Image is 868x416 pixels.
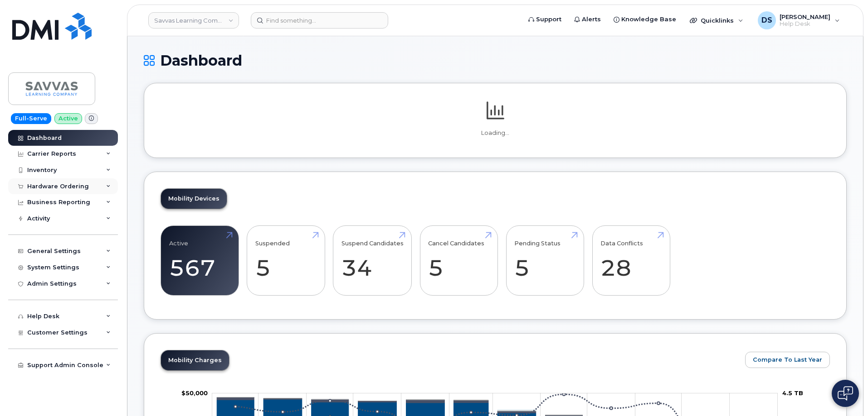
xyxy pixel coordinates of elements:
a: Data Conflicts 28 [600,231,662,291]
tspan: $50,000 [181,389,208,397]
button: Compare To Last Year [745,352,830,368]
a: Suspend Candidates 34 [341,231,404,291]
a: Pending Status 5 [514,231,575,291]
a: Mobility Devices [161,189,227,209]
g: $0 [181,389,208,397]
h1: Dashboard [144,53,847,68]
a: Active 567 [169,231,230,291]
a: Mobility Charges [161,350,229,370]
p: Loading... [161,129,830,137]
tspan: 4.5 TB [782,389,803,397]
img: Open chat [838,386,853,401]
a: Suspended 5 [255,231,317,291]
span: Compare To Last Year [753,355,822,364]
a: Cancel Candidates 5 [428,231,489,291]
